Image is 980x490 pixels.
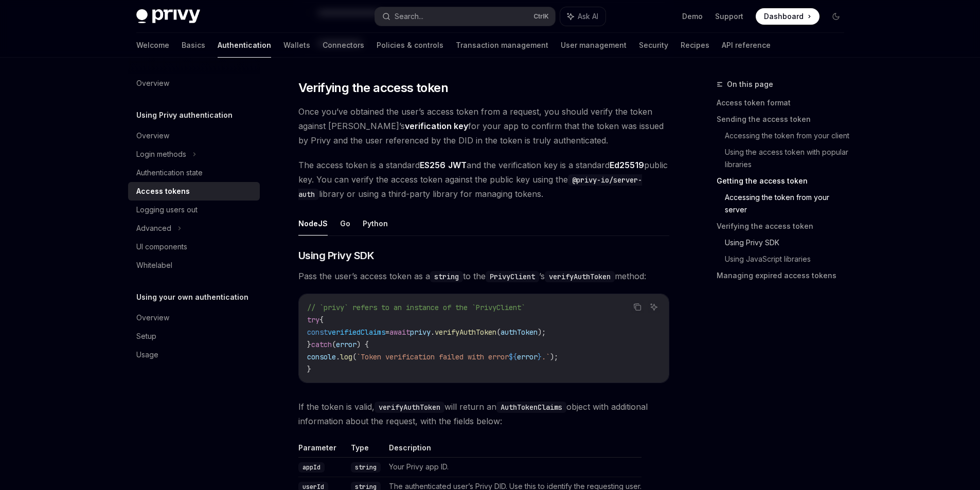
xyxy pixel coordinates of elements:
div: Login methods [136,148,186,160]
span: . [336,352,340,361]
code: AuthTokenClaims [496,402,566,413]
span: ( [352,352,357,361]
span: const [307,328,328,337]
div: Usage [136,349,158,361]
strong: verification key [405,121,468,131]
span: { [319,315,324,324]
a: API reference [722,33,771,58]
a: Access tokens [128,182,260,201]
span: privy [410,328,431,337]
span: await [389,328,410,337]
span: .` [542,352,550,361]
a: Connectors [323,33,364,58]
span: ( [332,340,336,349]
a: Basics [182,33,205,58]
a: Overview [128,126,260,145]
a: Using Privy SDK [725,234,852,251]
span: Verifying the access token [298,80,448,96]
span: catch [311,340,332,349]
span: error [517,352,538,361]
a: Authentication [218,33,271,58]
span: Once you’ve obtained the user’s access token from a request, you should verify the token against ... [298,104,669,148]
a: ES256 [420,160,446,171]
div: UI components [136,241,187,253]
a: Overview [128,74,260,93]
span: ${ [509,352,517,361]
a: Setup [128,327,260,346]
h5: Using your own authentication [136,291,248,303]
button: Ask AI [560,7,605,26]
button: NodeJS [298,211,328,235]
span: // `privy` refers to an instance of the `PrivyClient` [307,303,525,312]
span: On this page [727,78,773,90]
a: Policies & controls [377,33,443,58]
a: Using JavaScript libraries [725,251,852,267]
a: Verifying the access token [717,218,852,234]
a: Managing expired access tokens [717,267,852,284]
span: Ctrl K [533,12,549,21]
span: error [336,340,357,349]
a: Getting the access token [717,173,852,189]
button: Search...CtrlK [375,7,555,26]
span: verifiedClaims [328,328,385,337]
code: PrivyClient [486,271,539,282]
a: Using the access token with popular libraries [725,144,852,173]
span: } [307,340,311,349]
div: Overview [136,312,169,324]
code: verifyAuthToken [375,402,444,413]
button: Copy the contents from the code block [631,300,644,314]
div: Authentication state [136,167,203,179]
a: Dashboard [756,8,819,25]
th: Type [347,443,385,458]
span: `Token verification failed with error [357,352,509,361]
div: Access tokens [136,185,190,197]
a: Transaction management [456,33,548,58]
span: } [307,365,311,374]
a: Ed25519 [610,160,644,171]
code: string [351,462,381,473]
a: Authentication state [128,164,260,182]
code: appId [298,462,325,473]
a: Security [639,33,668,58]
div: Search... [395,10,423,23]
a: Accessing the token from your client [725,128,852,144]
a: Access token format [717,95,852,111]
a: User management [561,33,627,58]
button: Toggle dark mode [828,8,844,25]
span: try [307,315,319,324]
a: UI components [128,238,260,256]
a: Demo [682,11,703,22]
a: Recipes [681,33,709,58]
code: verifyAuthToken [545,271,615,282]
a: Accessing the token from your server [725,189,852,218]
button: Ask AI [647,300,661,314]
a: Logging users out [128,201,260,219]
span: = [385,328,389,337]
span: authToken [501,328,538,337]
code: @privy-io/server-auth [298,174,642,200]
span: ( [496,328,501,337]
th: Description [385,443,642,458]
div: Overview [136,130,169,142]
span: Dashboard [764,11,804,22]
td: Your Privy app ID. [385,457,642,477]
span: ); [538,328,546,337]
span: ) { [357,340,369,349]
div: Overview [136,77,169,89]
span: ); [550,352,558,361]
span: console [307,352,336,361]
img: dark logo [136,9,200,24]
span: verifyAuthToken [435,328,496,337]
span: . [431,328,435,337]
a: Overview [128,308,260,327]
a: Usage [128,346,260,364]
span: log [340,352,352,361]
span: Pass the user’s access token as a to the ’s method: [298,269,669,283]
span: Using Privy SDK [298,248,375,263]
a: JWT [448,160,467,171]
span: Ask AI [578,11,598,22]
a: Welcome [136,33,169,58]
a: Support [715,11,743,22]
code: string [430,271,463,282]
h5: Using Privy authentication [136,109,233,121]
